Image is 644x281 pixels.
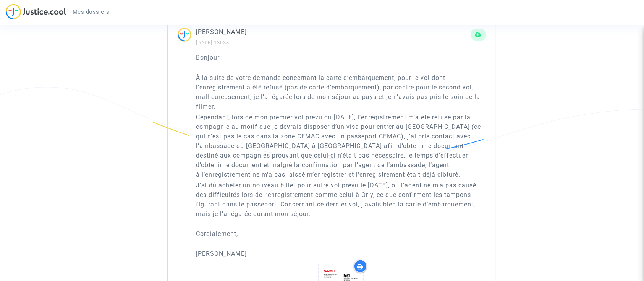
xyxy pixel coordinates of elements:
p: [PERSON_NAME] [196,27,471,37]
p: Cependant, lors de mon premier vol prévu du [DATE], l’enregistrement m’a été refusé par la compag... [196,112,486,179]
p: [PERSON_NAME] [196,249,486,258]
p: Cordialement, [196,229,486,239]
span: Mes dossiers [73,8,110,15]
img: jc-logo.svg [6,4,66,19]
p: Bonjour, [196,53,486,62]
a: Mes dossiers [66,6,116,18]
p: J’ai dû acheter un nouveau billet pour autre vol prévu le [DATE], ou l’agent ne m’a pas causé des... [196,180,486,219]
img: ... [177,27,196,47]
small: [DATE] 13h33 [196,40,230,45]
p: À la suite de votre demande concernant la carte d’embarquement, pour le vol dont l’enregistrement... [196,73,486,111]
